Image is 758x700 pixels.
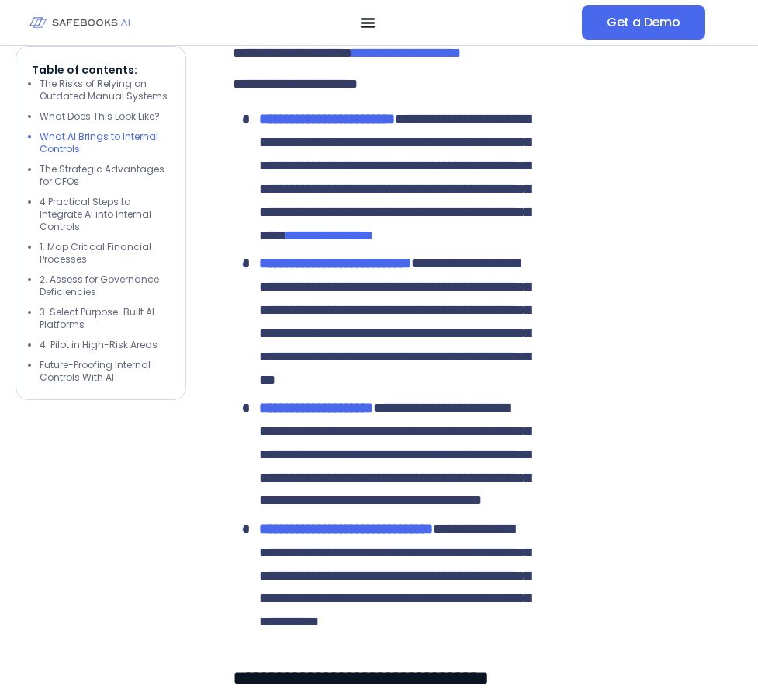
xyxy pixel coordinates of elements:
[40,359,170,384] li: Future-Proofing Internal Controls With AI
[40,241,170,266] li: 1. Map Critical Financial Processes
[40,163,170,188] li: The Strategic Advantages for CFOs
[154,15,582,30] nav: Menu
[40,306,170,331] li: 3. Select Purpose-Built AI Platforms
[40,196,170,233] li: 4 Practical Steps to Integrate AI into Internal Controls
[32,62,170,78] p: Table of contents:
[40,110,170,123] li: What Does This Look Like?
[40,78,170,103] li: The Risks of Relying on Outdated Manual Systems
[40,339,170,351] li: 4. Pilot in High-Risk Areas
[40,131,170,155] li: What AI Brings to Internal Controls
[360,15,376,30] button: Menu Toggle
[607,15,680,30] span: Get a Demo
[40,273,170,298] li: 2. Assess for Governance Deficiencies
[582,5,705,40] a: Get a Demo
